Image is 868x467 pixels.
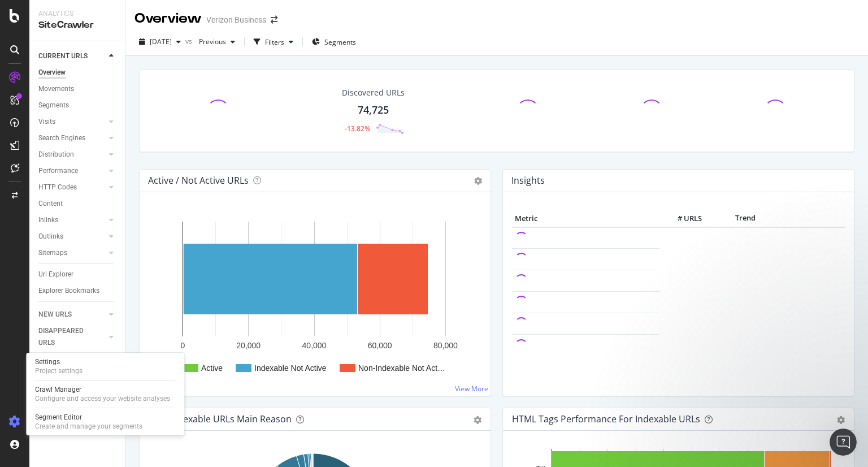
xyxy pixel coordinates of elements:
a: Crawl ManagerConfigure and access your website analyses [31,384,180,404]
div: Project settings [35,366,83,375]
iframe: Intercom live chat [830,429,857,456]
div: Segment Editor [35,413,142,422]
a: Segment EditorCreate and manage your segments [31,412,180,432]
div: Configure and access your website analyses [35,394,170,403]
button: Segments [307,33,361,51]
a: SettingsProject settings [31,356,180,377]
div: Create and manage your segments [35,422,142,431]
button: Filters [249,33,298,51]
span: Previous [194,37,226,46]
button: [DATE] [134,33,185,51]
span: 2025 Aug. 5th [150,37,172,46]
div: Settings [35,357,83,366]
span: Segments [324,37,356,47]
span: vs [185,36,194,46]
div: Crawl Manager [35,385,170,394]
div: Filters [265,37,284,47]
button: Previous [194,33,240,51]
